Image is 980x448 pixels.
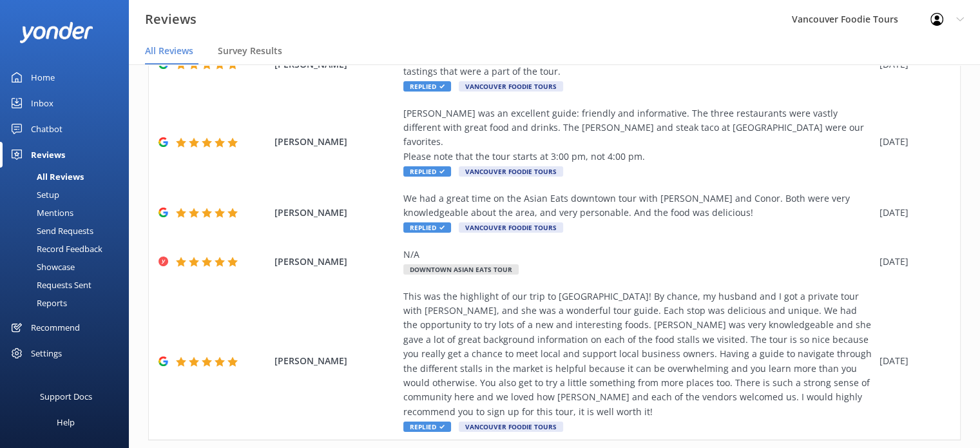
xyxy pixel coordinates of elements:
[8,222,93,240] div: Send Requests
[403,191,873,220] div: We had a great time on the Asian Eats downtown tour with [PERSON_NAME] and Conor. Both were very ...
[145,44,193,57] span: All Reviews
[19,22,93,43] img: yonder-white-logo.png
[459,81,563,92] span: Vancouver Foodie Tours
[403,289,873,420] div: This was the highlight of our trip to [GEOGRAPHIC_DATA]! By chance, my husband and I got a privat...
[403,248,873,262] div: N/A
[8,186,129,204] a: Setup
[403,81,451,92] span: Replied
[31,116,62,142] div: Chatbot
[8,168,129,186] a: All Reviews
[274,255,397,269] span: [PERSON_NAME]
[879,135,944,149] div: [DATE]
[8,240,129,258] a: Record Feedback
[8,204,73,222] div: Mentions
[8,168,84,186] div: All Reviews
[40,384,92,409] div: Support Docs
[8,186,59,204] div: Setup
[31,90,53,116] div: Inbox
[218,44,282,57] span: Survey Results
[8,240,102,258] div: Record Feedback
[31,142,65,168] div: Reviews
[403,422,451,432] span: Replied
[403,264,519,275] span: Downtown Asian Eats Tour
[459,222,563,233] span: Vancouver Foodie Tours
[459,422,563,432] span: Vancouver Foodie Tours
[459,166,563,177] span: Vancouver Foodie Tours
[879,255,944,269] div: [DATE]
[57,409,75,435] div: Help
[31,315,80,340] div: Recommend
[8,294,129,312] a: Reports
[403,166,451,177] span: Replied
[403,106,873,164] div: [PERSON_NAME] was an excellent guide: friendly and informative. The three restaurants were vastly...
[274,135,397,149] span: [PERSON_NAME]
[8,204,129,222] a: Mentions
[145,9,197,30] h3: Reviews
[8,222,129,240] a: Send Requests
[8,276,129,294] a: Requests Sent
[403,222,451,233] span: Replied
[8,276,91,294] div: Requests Sent
[274,206,397,220] span: [PERSON_NAME]
[8,258,75,276] div: Showcase
[8,258,129,276] a: Showcase
[31,340,62,366] div: Settings
[274,354,397,368] span: [PERSON_NAME]
[8,294,67,312] div: Reports
[31,64,55,90] div: Home
[879,354,944,368] div: [DATE]
[879,206,944,220] div: [DATE]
